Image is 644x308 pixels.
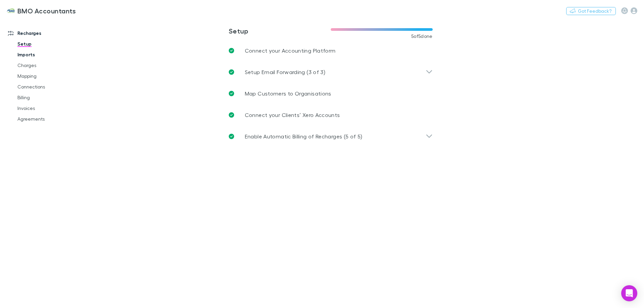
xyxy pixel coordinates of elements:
a: Invoices [11,103,91,114]
button: Got Feedback? [566,7,616,15]
h3: Setup [229,27,331,35]
a: Charges [11,60,91,71]
div: Enable Automatic Billing of Recharges (5 of 5) [223,126,438,147]
h3: BMO Accountants [17,7,76,15]
p: Enable Automatic Billing of Recharges (5 of 5) [245,132,363,140]
a: Connections [11,81,91,92]
a: Connect your Accounting Platform [223,40,438,61]
a: Mapping [11,71,91,81]
span: 5 of 5 done [411,34,433,39]
a: BMO Accountants [3,3,80,19]
a: Map Customers to Organisations [223,83,438,104]
a: Connect your Clients’ Xero Accounts [223,104,438,126]
div: Open Intercom Messenger [621,285,637,301]
p: Map Customers to Organisations [245,89,331,98]
a: Agreements [11,114,91,124]
a: Setup [11,39,91,49]
p: Connect your Clients’ Xero Accounts [245,111,340,119]
a: Imports [11,49,91,60]
p: Connect your Accounting Platform [245,47,336,55]
a: Recharges [1,28,91,39]
img: BMO Accountants's Logo [7,7,15,15]
div: Setup Email Forwarding (3 of 3) [223,61,438,83]
p: Setup Email Forwarding (3 of 3) [245,68,325,76]
a: Billing [11,92,91,103]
